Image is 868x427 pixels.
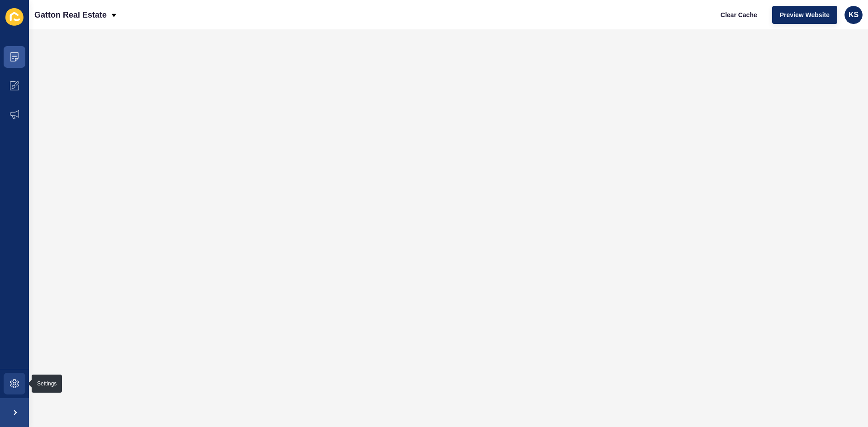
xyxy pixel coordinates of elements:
p: Gatton Real Estate [34,4,107,26]
span: Preview Website [780,10,830,19]
div: Settings [37,380,57,387]
button: Preview Website [772,6,837,24]
span: KS [849,10,859,19]
button: Clear Cache [713,6,765,24]
span: Clear Cache [721,10,757,19]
